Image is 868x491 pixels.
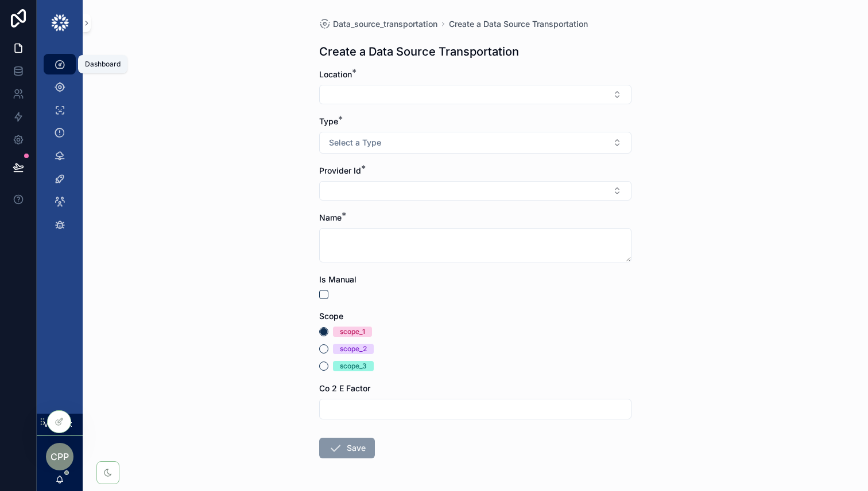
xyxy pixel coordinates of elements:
[319,69,352,79] span: Location
[449,18,588,30] a: Create a Data Source Transportation
[319,132,631,154] button: Select Button
[319,311,343,321] span: Scope
[319,18,437,30] a: Data_source_transportation
[329,137,381,148] span: Select a Type
[319,181,631,201] button: Select Button
[319,213,342,222] span: Name
[340,344,367,354] div: scope_2
[319,116,338,126] span: Type
[340,327,365,337] div: scope_1
[37,46,83,250] div: scrollable content
[333,18,437,30] span: Data_source_transportation
[319,166,361,175] span: Provider Id
[319,383,370,393] span: Co 2 E Factor
[51,14,69,32] img: App logo
[319,85,631,104] button: Select Button
[85,60,121,69] div: Dashboard
[319,274,356,284] span: Is Manual
[51,450,69,463] span: CPP
[340,361,367,371] div: scope_3
[319,44,519,60] h1: Create a Data Source Transportation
